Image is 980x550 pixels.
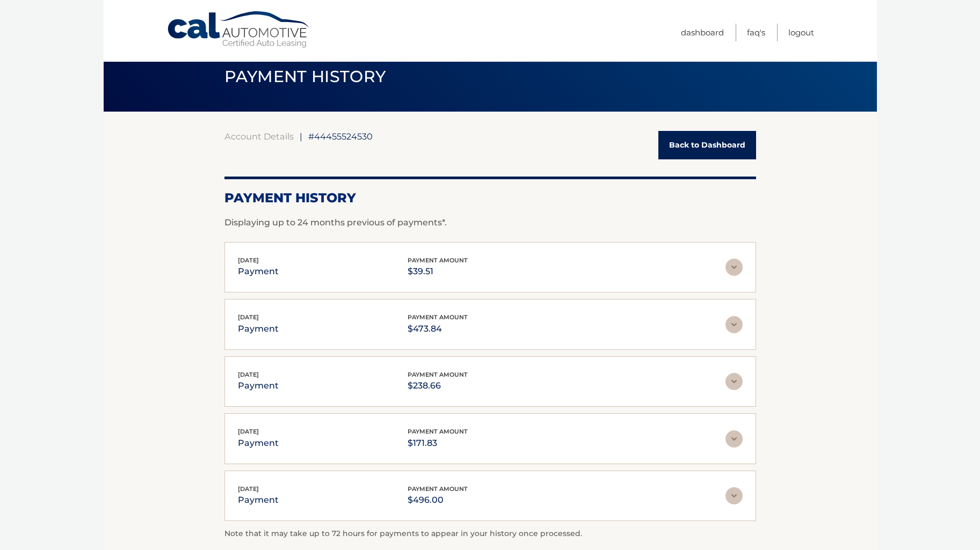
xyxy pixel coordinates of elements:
[238,264,279,279] p: payment
[224,216,756,229] p: Displaying up to 24 months previous of payments*.
[238,436,279,451] p: payment
[300,131,302,142] span: |
[238,313,259,321] span: [DATE]
[408,428,468,435] span: payment amount
[238,493,279,508] p: payment
[408,436,468,451] p: $171.83
[725,373,743,390] img: accordion-rest.svg
[725,316,743,333] img: accordion-rest.svg
[166,11,311,49] a: Cal Automotive
[238,378,279,393] p: payment
[747,24,765,41] a: FAQ's
[681,24,724,41] a: Dashboard
[408,256,468,264] span: payment amount
[224,527,756,540] p: Note that it may take up to 72 hours for payments to appear in your history once processed.
[224,67,386,86] span: PAYMENT HISTORY
[238,485,259,493] span: [DATE]
[408,485,468,493] span: payment amount
[408,371,468,378] span: payment amount
[725,487,743,504] img: accordion-rest.svg
[408,378,468,393] p: $238.66
[408,321,468,336] p: $473.84
[238,428,259,435] span: [DATE]
[238,256,259,264] span: [DATE]
[308,131,373,142] span: #44455524530
[238,371,259,378] span: [DATE]
[788,24,814,41] a: Logout
[725,430,743,448] img: accordion-rest.svg
[408,313,468,321] span: payment amount
[408,264,468,279] p: $39.51
[408,493,468,508] p: $496.00
[224,131,294,142] a: Account Details
[725,259,743,276] img: accordion-rest.svg
[658,131,756,159] a: Back to Dashboard
[224,190,756,206] h2: Payment History
[238,321,279,336] p: payment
